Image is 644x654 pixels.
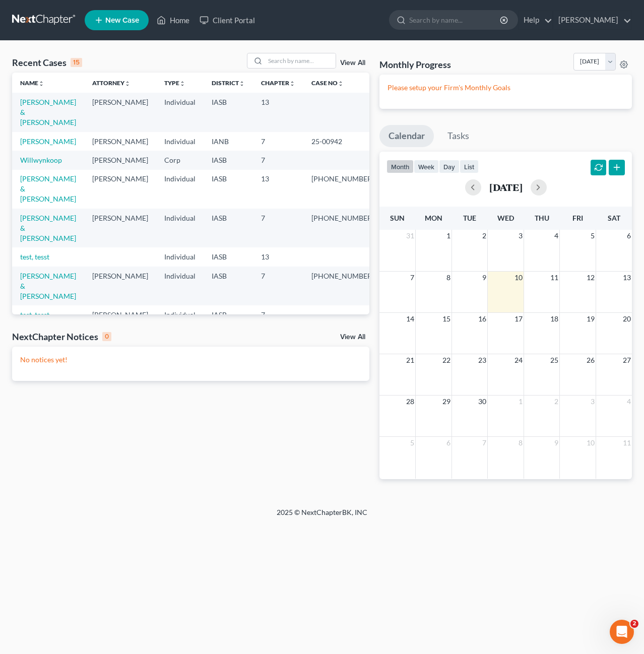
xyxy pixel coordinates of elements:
td: Individual [156,209,204,247]
span: 9 [481,272,487,284]
td: [PERSON_NAME] [84,209,156,247]
h3: Monthly Progress [379,58,451,71]
span: Wed [497,214,514,222]
a: Case Nounfold_more [311,79,344,87]
span: 30 [477,396,487,408]
i: unfold_more [289,81,295,87]
span: 2 [481,230,487,242]
span: Thu [535,214,549,222]
td: 25-00942 [303,132,382,151]
td: [PERSON_NAME] [84,151,156,169]
button: month [387,160,414,173]
td: Individual [156,93,204,132]
a: View All [340,59,365,67]
span: 4 [626,396,632,408]
span: 20 [622,313,632,325]
td: Individual [156,267,204,305]
td: IANB [204,132,253,151]
td: Individual [156,247,204,266]
a: Typeunfold_more [164,79,185,87]
a: Nameunfold_more [20,79,44,87]
a: [PERSON_NAME] & [PERSON_NAME] [20,98,76,126]
a: Chapterunfold_more [261,79,295,87]
span: 15 [441,313,452,325]
a: [PERSON_NAME] [20,137,76,146]
td: 7 [253,305,303,324]
input: Search by name... [265,53,336,68]
td: IASB [204,305,253,324]
span: Mon [425,214,442,222]
span: 17 [513,313,524,325]
td: IASB [204,267,253,305]
i: unfold_more [179,81,185,87]
span: 9 [553,437,559,449]
span: 31 [405,230,415,242]
span: 8 [518,437,524,449]
a: Home [152,11,195,29]
span: 11 [622,437,632,449]
td: Individual [156,132,204,151]
td: [PHONE_NUMBER] [303,209,382,247]
a: [PERSON_NAME] & [PERSON_NAME] [20,174,76,203]
span: 7 [409,272,415,284]
span: 18 [549,313,559,325]
span: 8 [445,272,452,284]
td: 7 [253,267,303,305]
i: unfold_more [124,81,131,87]
span: 16 [477,313,487,325]
span: 23 [477,354,487,366]
span: 10 [513,272,524,284]
span: 5 [590,230,596,242]
span: 27 [622,354,632,366]
td: Individual [156,170,204,209]
span: 11 [549,272,559,284]
span: 26 [586,354,596,366]
span: Tue [463,214,476,222]
td: [PERSON_NAME] [84,305,156,324]
span: 12 [586,272,596,284]
span: Sun [390,214,405,222]
a: View All [340,334,365,341]
td: 13 [253,93,303,132]
span: Fri [572,214,583,222]
div: 0 [102,332,111,341]
a: [PERSON_NAME] [553,11,631,29]
a: test, tesst [20,252,49,261]
span: 3 [590,396,596,408]
td: [PHONE_NUMBER] [303,267,382,305]
button: week [414,160,439,173]
a: Calendar [379,125,434,147]
p: Please setup your Firm's Monthly Goals [388,83,624,93]
div: 15 [71,58,82,67]
td: IASB [204,170,253,209]
td: IASB [204,247,253,266]
a: Attorneyunfold_more [92,79,131,87]
p: No notices yet! [20,355,361,365]
span: 1 [518,396,524,408]
span: 13 [622,272,632,284]
a: Help [519,11,552,29]
span: 2 [553,396,559,408]
span: New Case [105,17,139,24]
span: 21 [405,354,415,366]
a: test, tesst [20,310,49,319]
td: 13 [253,247,303,266]
span: 2 [630,620,638,628]
iframe: Intercom live chat [610,620,634,644]
span: 3 [518,230,524,242]
span: 19 [586,313,596,325]
span: 22 [441,354,452,366]
a: Client Portal [195,11,260,29]
div: NextChapter Notices [12,331,111,343]
div: 2025 © NextChapterBK, INC [35,507,609,526]
td: 7 [253,151,303,169]
span: 24 [513,354,524,366]
td: [PERSON_NAME] [84,267,156,305]
h2: [DATE] [489,182,523,192]
span: 1 [445,230,452,242]
span: 5 [409,437,415,449]
i: unfold_more [239,81,245,87]
a: Tasks [438,125,478,147]
td: Individual [156,305,204,324]
a: Districtunfold_more [212,79,245,87]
